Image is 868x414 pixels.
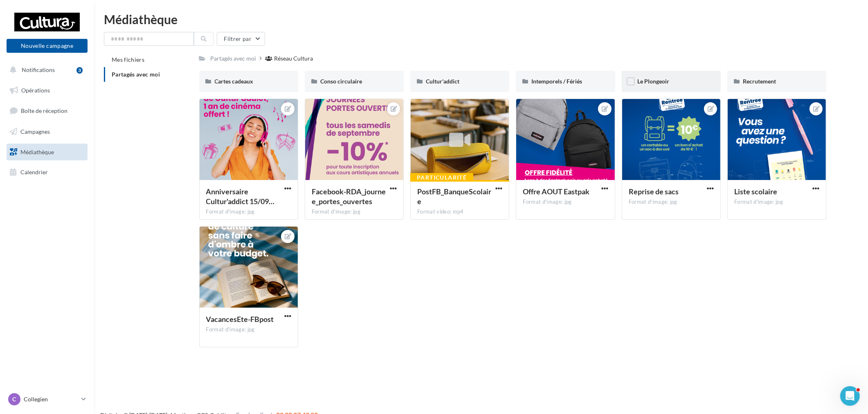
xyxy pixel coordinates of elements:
[20,128,50,135] span: Campagnes
[629,187,679,196] span: Reprise de sacs
[112,71,160,78] span: Partagés avec moi
[7,39,88,53] button: Nouvelle campagne
[743,78,776,85] span: Recrutement
[417,187,491,206] span: PostFB_BanqueScolaire
[24,395,78,403] p: Collegien
[523,187,589,196] span: Offre AOUT Eastpak
[5,164,89,181] a: Calendrier
[7,391,88,407] a: C Collegien
[410,173,473,182] div: Particularité
[206,187,275,206] span: Anniversaire Cultur'addict 15/09 au 28/09
[104,13,858,25] div: Médiathèque
[21,107,67,114] span: Boîte de réception
[5,61,86,79] button: Notifications 3
[5,102,89,119] a: Boîte de réception
[5,82,89,99] a: Opérations
[531,78,582,85] span: Intemporels / Fériés
[523,198,608,206] div: Format d'image: jpg
[734,198,819,206] div: Format d'image: jpg
[734,187,777,196] span: Liste scolaire
[320,78,362,85] span: Conso circulaire
[312,187,386,206] span: Facebook-RDA_journee_portes_ouvertes
[840,386,860,406] iframe: Intercom live chat
[20,148,54,155] span: Médiathèque
[637,78,669,85] span: Le Plongeoir
[76,67,83,74] div: 3
[417,208,502,216] div: Format video: mp4
[629,198,714,206] div: Format d'image: jpg
[21,87,50,94] span: Opérations
[211,54,256,63] div: Partagés avec moi
[426,78,459,85] span: Cultur'addict
[13,395,16,403] span: C
[274,54,313,63] div: Réseau Cultura
[215,78,254,85] span: Cartes cadeaux
[217,32,265,46] button: Filtrer par
[22,66,55,73] span: Notifications
[312,208,397,216] div: Format d'image: jpg
[5,144,89,161] a: Médiathèque
[206,208,291,216] div: Format d'image: jpg
[206,315,274,324] span: VacancesEte-FBpost
[20,169,48,175] span: Calendrier
[5,123,89,140] a: Campagnes
[206,326,291,333] div: Format d'image: jpg
[112,56,144,63] span: Mes fichiers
